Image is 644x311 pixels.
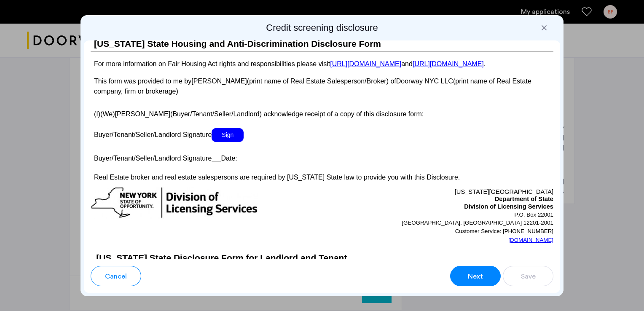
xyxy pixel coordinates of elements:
[191,78,247,85] u: [PERSON_NAME]
[91,266,141,286] button: button
[91,187,258,219] img: new-york-logo.png
[91,37,553,51] h1: [US_STATE] State Housing and Anti-Discrimination Disclosure Form
[396,78,453,85] u: Doorway NYC LLC
[115,110,170,118] u: [PERSON_NAME]
[91,151,553,163] p: Buyer/Tenant/Seller/Landlord Signature Date:
[503,266,553,286] button: button
[105,271,127,282] span: Cancel
[413,60,484,67] a: [URL][DOMAIN_NAME]
[508,236,553,244] a: [DOMAIN_NAME]
[84,22,560,34] h2: Credit screening disclosure
[322,203,553,211] p: Division of Licensing Services
[91,105,553,119] p: (I)(We) (Buyer/Tenant/Seller/Landlord) acknowledge receipt of a copy of this disclosure form:
[91,60,553,67] p: For more information on Fair Housing Act rights and responsibilities please visit and .
[468,271,483,282] span: Next
[322,187,553,196] p: [US_STATE][GEOGRAPHIC_DATA]
[322,211,553,219] p: P.O. Box 22001
[450,266,501,286] button: button
[91,251,553,265] h3: [US_STATE] State Disclosure Form for Landlord and Tenant
[91,172,553,182] p: Real Estate broker and real estate salespersons are required by [US_STATE] State law to provide y...
[91,76,553,97] p: This form was provided to me by (print name of Real Estate Salesperson/Broker) of (print name of ...
[212,128,244,142] span: Sign
[322,219,553,227] p: [GEOGRAPHIC_DATA], [GEOGRAPHIC_DATA] 12201-2001
[521,271,536,282] span: Save
[94,131,212,138] span: Buyer/Tenant/Seller/Landlord Signature
[322,227,553,236] p: Customer Service: [PHONE_NUMBER]
[330,60,401,67] a: [URL][DOMAIN_NAME]
[322,196,553,203] p: Department of State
